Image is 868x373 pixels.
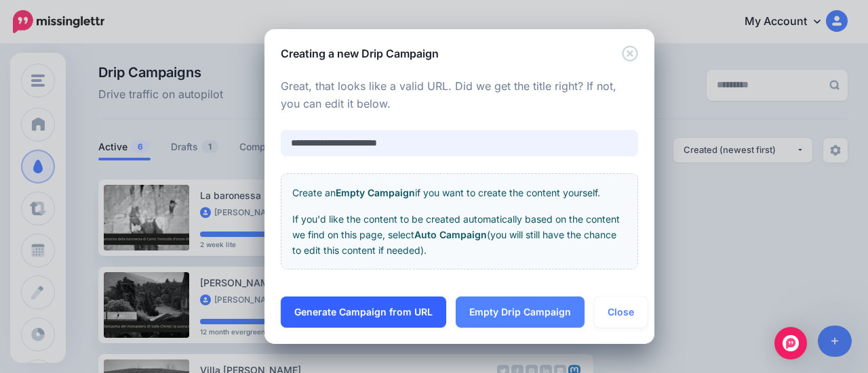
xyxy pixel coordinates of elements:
[622,45,638,62] button: Close
[281,45,439,62] h5: Creating a new Drip Campaign
[292,211,627,258] p: If you'd like the content to be created automatically based on the content we find on this page, ...
[456,297,585,328] a: Empty Drip Campaign
[774,327,807,359] div: Open Intercom Messenger
[281,297,446,328] a: Generate Campaign from URL
[336,187,415,198] b: Empty Campaign
[414,229,487,240] b: Auto Campaign
[594,297,648,328] button: Close
[281,78,638,113] p: Great, that looks like a valid URL. Did we get the title right? If not, you can edit it below.
[292,185,627,200] p: Create an if you want to create the content yourself.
